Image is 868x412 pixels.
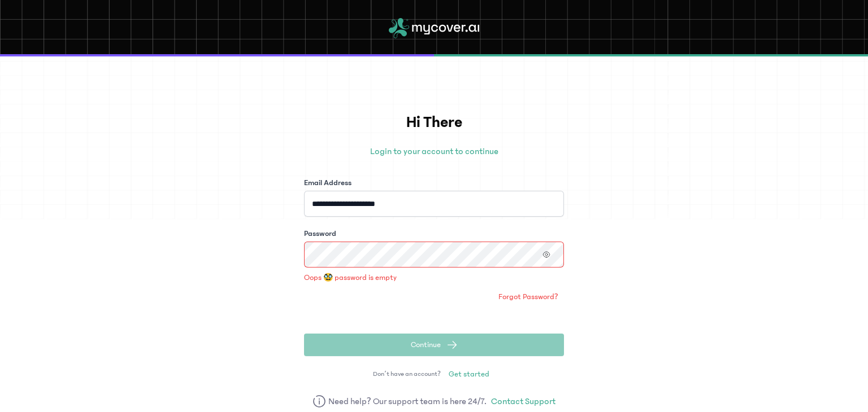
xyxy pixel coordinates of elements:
[491,395,555,408] a: Contact Support
[498,291,558,303] span: Forgot Password?
[304,177,351,189] label: Email Address
[304,144,564,158] p: Login to your account to continue
[411,339,441,350] span: Continue
[304,111,564,134] h1: Hi There
[304,272,564,283] p: Oops 🥸 password is empty
[373,370,441,379] span: Don’t have an account?
[443,365,495,383] a: Get started
[493,288,564,306] a: Forgot Password?
[328,395,487,408] span: Need help? Our support team is here 24/7.
[304,228,336,239] label: Password
[304,334,564,356] button: Continue
[449,369,489,380] span: Get started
